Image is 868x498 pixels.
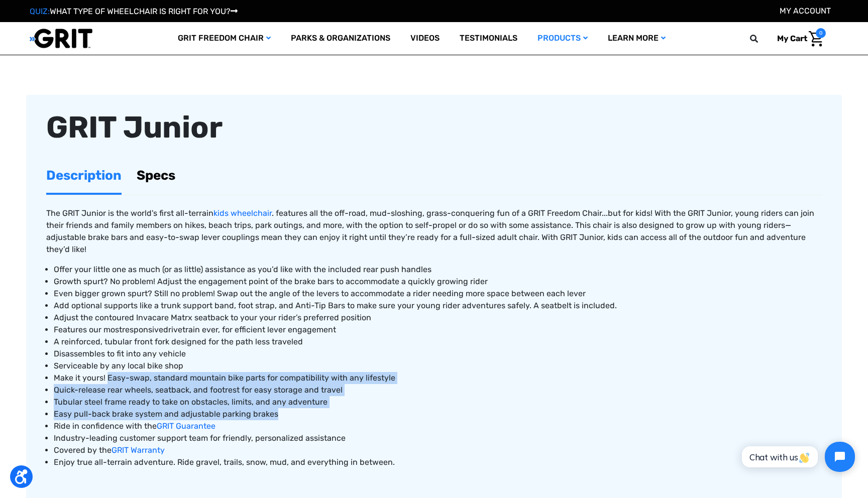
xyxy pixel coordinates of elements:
span: Make it yours! Easy-swap, standard mountain bike parts for compatibility with any lifestyle [54,373,395,383]
span: Offer your little one as much (or as little) assistance as you’d like with the included rear push... [54,265,431,274]
span: Easy pull-back brake system and adjustable parking brakes [54,409,278,419]
a: Account [780,6,831,16]
a: Videos [400,22,450,55]
span: Growth spurt? No problem! Adjust the engagement point of the brake bars to accommodate a quickly ... [54,277,488,286]
a: kids wheelchair [213,208,272,218]
span: Add optional supports like a trunk support band, foot strap, and Anti-Tip Bars to make sure your ... [54,301,617,310]
a: QUIZ:WHAT TYPE OF WHEELCHAIR IS RIGHT FOR YOU? [30,7,238,16]
span: Disassembles to fit into any vehicle [54,349,186,358]
span: Adjust the contoured Invacare Matrx seatback to your your rider’s preferred position [54,313,371,322]
a: GRIT Freedom Chair [168,22,281,55]
span: responsive [122,325,163,334]
span: QUIZ: [30,7,50,16]
div: GRIT Junior [46,105,822,150]
iframe: Tidio Chat [731,433,863,480]
input: Search [754,28,770,49]
a: Products [527,22,598,55]
img: Cart [809,31,823,47]
span: Ride in confidence with the [54,421,157,431]
a: Description [46,158,122,193]
span: 0 [816,28,826,38]
span: Enjoy true all-terrain adventure. Ride gravel, trails, snow, mud, and everything in between. [54,457,395,467]
span: The GRIT Junior is the world's first all-terrain . features all the off-road, mud-sloshing, grass... [46,208,814,254]
a: Specs [137,158,175,193]
span: Quick-release rear wheels, seatback, and footrest for easy storage and travel [54,385,343,395]
span: Covered by the [54,445,112,455]
a: GRIT Warranty [112,445,165,455]
span: Serviceable by any local bike shop [54,361,183,370]
span: A reinforced, tubular front fork designed for the path less traveled [54,337,303,346]
span: Tubular steel frame ready to take on obstacles, limits, and any adventure [54,397,328,407]
a: Cart with 0 items [770,28,826,49]
a: Learn More [598,22,676,55]
a: Testimonials [450,22,527,55]
img: GRIT All-Terrain Wheelchair and Mobility Equipment [30,28,92,49]
a: GRIT Guarantee [157,421,215,431]
a: Parks & Organizations [281,22,400,55]
span: My Cart [777,34,807,43]
span: Features our most drivetrain ever, for efficient lever engagement [54,325,336,334]
span: Industry-leading customer support team for friendly, personalized assistance [54,433,346,443]
span: Even bigger grown spurt? Still no problem! Swap out the angle of the levers to accommodate a ride... [54,289,586,298]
